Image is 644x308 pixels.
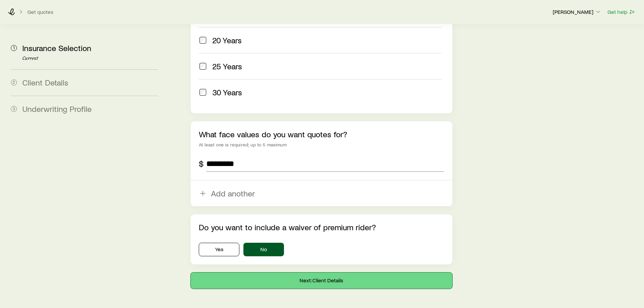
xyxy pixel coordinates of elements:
button: Get quotes [27,9,54,15]
label: What face values do you want quotes for? [199,129,347,139]
span: 1 [11,45,17,51]
p: Current [22,56,158,61]
span: 25 Years [212,62,242,71]
span: Client Details [22,77,68,87]
span: Insurance Selection [22,43,91,53]
span: 3 [11,106,17,112]
button: Next: Client Details [191,273,452,289]
p: [PERSON_NAME] [553,8,601,15]
span: 30 Years [212,88,242,97]
input: 20 Years [199,37,206,44]
p: Do you want to include a waiver of premium rider? [199,222,444,232]
input: 25 Years [199,63,206,70]
span: 20 Years [212,35,242,45]
button: Add another [191,181,452,206]
button: No [243,243,284,256]
button: Get help [607,8,636,16]
span: Underwriting Profile [22,104,92,114]
input: 30 Years [199,89,206,96]
button: [PERSON_NAME] [552,8,602,16]
div: At least one is required; up to 5 maximum [199,142,444,147]
div: $ [199,159,204,168]
button: Yes [199,243,239,256]
span: 2 [11,79,17,86]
